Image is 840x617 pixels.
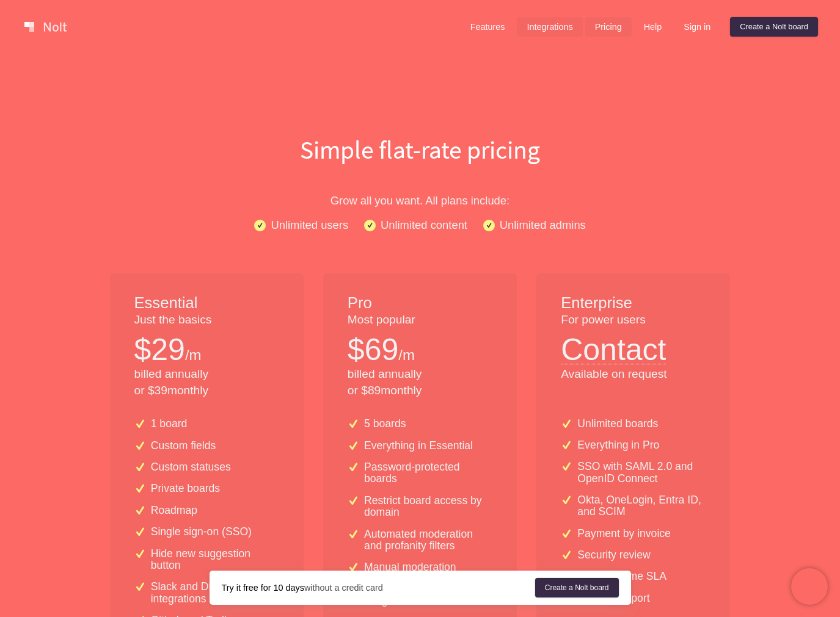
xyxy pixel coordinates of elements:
p: billed annually or $ 89 monthly [348,366,492,399]
p: Custom fields [151,440,216,452]
p: Custom statuses [151,461,231,473]
p: Restrict board access by domain [364,495,492,519]
p: Password-protected boards [364,461,492,485]
button: Contact [561,328,666,364]
p: 1 board [151,418,188,430]
p: /m [185,345,202,366]
p: Roadmap [151,505,197,516]
a: Help [634,17,672,37]
p: Grow all you want. All plans include: [29,192,811,209]
p: /m [398,345,415,366]
p: Payment by invoice [577,528,671,539]
p: Security review [577,549,650,561]
p: Unlimited users [271,216,348,234]
a: Sign in [674,17,720,37]
h1: Pro [348,292,492,314]
a: Create a Nolt board [730,17,818,37]
p: Available on request [561,366,706,383]
p: $ 29 [134,328,185,371]
iframe: Chatra live chat [791,568,828,605]
a: Create a Nolt board [535,578,619,597]
p: Manual moderation [364,561,456,573]
p: Private boards [151,483,220,494]
p: Unlimited content [381,216,467,234]
p: $ 69 [348,328,398,371]
p: Everything in Essential [364,440,473,452]
a: Integrations [517,17,582,37]
h1: Essential [134,292,279,314]
p: Unlimited admins [500,216,586,234]
p: SSO with SAML 2.0 and OpenID Connect [577,461,706,485]
div: without a credit card [222,582,535,594]
strong: Try it free for 10 days [222,583,304,593]
p: Most popular [348,312,492,328]
h1: Simple flat-rate pricing [29,132,811,167]
a: Features [461,17,515,37]
p: billed annually or $ 39 monthly [134,366,279,399]
a: Pricing [585,17,632,37]
p: Just the basics [134,312,279,328]
p: For power users [561,312,706,328]
p: Okta, OneLogin, Entra ID, and SCIM [577,494,706,518]
p: 5 boards [364,418,406,430]
p: Automated moderation and profanity filters [364,529,492,552]
p: Hide new suggestion button [151,548,279,572]
p: Everything in Pro [577,439,659,451]
p: Single sign-on (SSO) [151,526,252,538]
p: Unlimited boards [577,418,658,430]
h1: Enterprise [561,292,706,314]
